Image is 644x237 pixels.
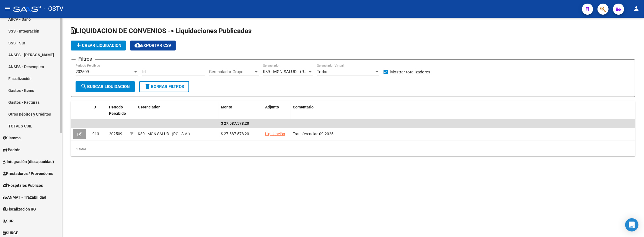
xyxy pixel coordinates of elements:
[263,101,291,126] datatable-header-cell: Adjunto
[221,131,261,137] div: $ 27.587.578,20
[3,182,43,188] span: Hospitales Públicos
[293,132,333,136] span: Transferencias 09-2025
[3,194,46,200] span: ANMAT - Trazabilidad
[317,69,329,74] span: Todos
[209,69,254,74] span: Gerenciador Grupo
[291,101,635,126] datatable-header-cell: Comentario
[625,218,638,231] div: Open Intercom Messenger
[109,132,122,136] span: 202509
[44,3,63,15] span: - OSTV
[138,105,160,109] span: Gerenciador
[76,55,95,63] h3: Filtros
[3,135,21,141] span: Sistema
[293,105,314,109] span: Comentario
[3,206,36,212] span: Fiscalización RG
[81,84,130,89] span: Buscar Liquidacion
[138,132,190,136] span: K89 - MGN SALUD - (RG - A.A.)
[136,101,219,126] datatable-header-cell: Gerenciador
[144,84,184,89] span: Borrar Filtros
[263,69,319,74] span: K89 - MGN SALUD - (RG - A.A.)
[71,41,126,50] button: Crear Liquidacion
[75,43,121,48] span: Crear Liquidacion
[71,27,252,35] span: LIQUIDACION DE CONVENIOS -> Liquidaciones Publicadas
[92,132,99,136] span: 913
[107,101,128,126] datatable-header-cell: Período Percibido
[76,81,135,92] button: Buscar Liquidacion
[265,105,279,109] span: Adjunto
[92,105,96,109] span: ID
[135,42,141,49] mat-icon: cloud_download
[144,83,151,90] mat-icon: delete
[75,42,82,49] mat-icon: add
[130,41,176,50] button: Exportar CSV
[109,105,126,116] span: Período Percibido
[139,81,189,92] button: Borrar Filtros
[81,83,87,90] mat-icon: search
[221,105,232,109] span: Monto
[3,159,54,165] span: Integración (discapacidad)
[633,5,640,12] mat-icon: person
[219,101,263,126] datatable-header-cell: Monto
[135,43,171,48] span: Exportar CSV
[4,5,11,12] mat-icon: menu
[3,147,20,153] span: Padrón
[90,101,107,126] datatable-header-cell: ID
[265,132,285,136] a: Liquidación
[390,69,430,75] span: Mostrar totalizadores
[3,218,14,224] span: SUR
[221,121,249,126] span: $ 27.587.578,20
[3,171,53,177] span: Prestadores / Proveedores
[76,69,89,74] span: 202509
[71,142,635,156] div: 1 total
[3,230,18,236] span: SURGE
